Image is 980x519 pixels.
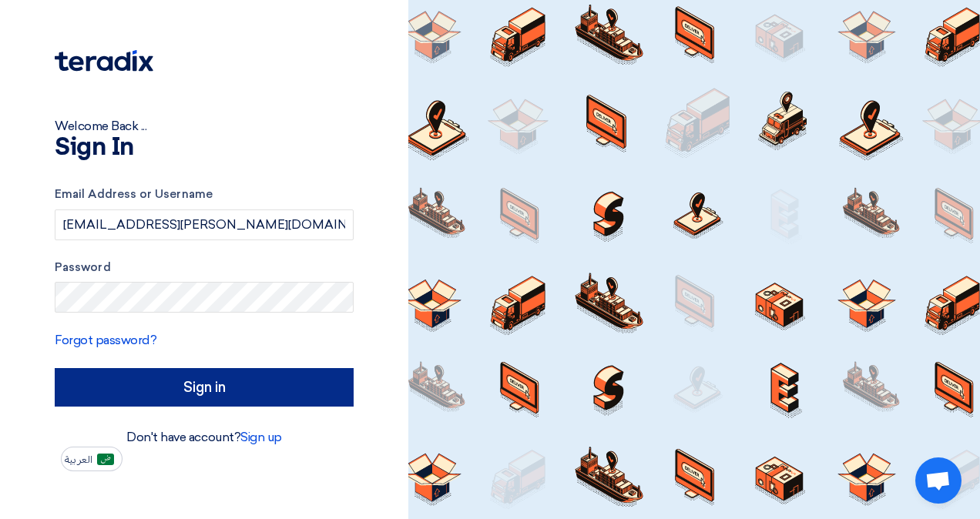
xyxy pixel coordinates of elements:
[55,368,354,407] input: Sign in
[65,454,92,465] span: العربية
[55,333,156,347] a: Forgot password?
[55,259,354,276] label: Password
[55,117,354,136] div: Welcome Back ...
[55,428,354,447] div: Don't have account?
[240,430,282,444] a: Sign up
[915,457,962,504] div: Open chat
[55,186,354,203] label: Email Address or Username
[55,209,354,240] input: Enter your business email or username
[55,50,153,72] img: Teradix logo
[61,447,123,471] button: العربية
[97,454,114,465] img: ar-AR.png
[55,136,354,160] h1: Sign In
